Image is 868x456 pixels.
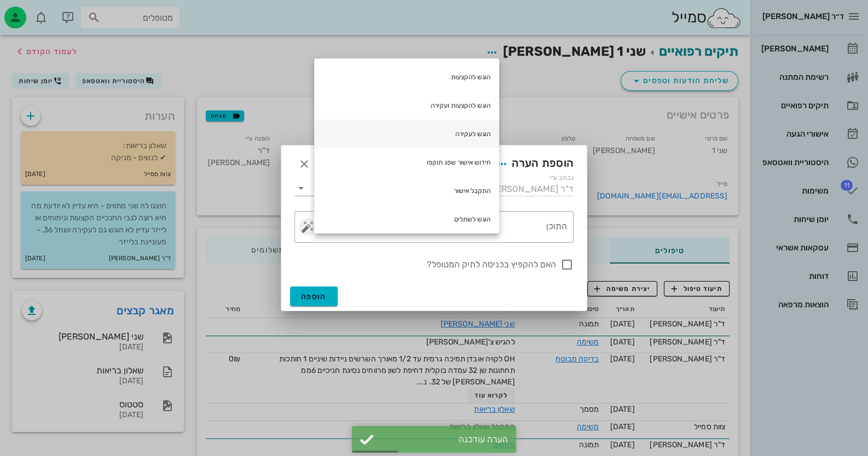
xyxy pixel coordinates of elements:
div: הוגש לשתלים [314,205,499,233]
div: הוגש לעקירה [314,120,499,148]
span: הוספה [301,292,327,301]
div: סוגהערה מנהלתית [294,182,403,196]
button: הוספה [290,287,338,306]
div: התקבל אישור [314,177,499,205]
div: חידוש אישור שפג תוקפו [314,148,499,177]
label: נכתב ע״י [549,174,574,182]
div: הוגש להקצעות ועקירה [314,91,499,120]
div: הערה עודכנה [379,434,508,445]
div: הוגש להקצעות [314,63,499,91]
label: האם להקפיץ בכניסה לתיק המטופל? [294,259,556,270]
span: הוספת הערה [512,156,574,169]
